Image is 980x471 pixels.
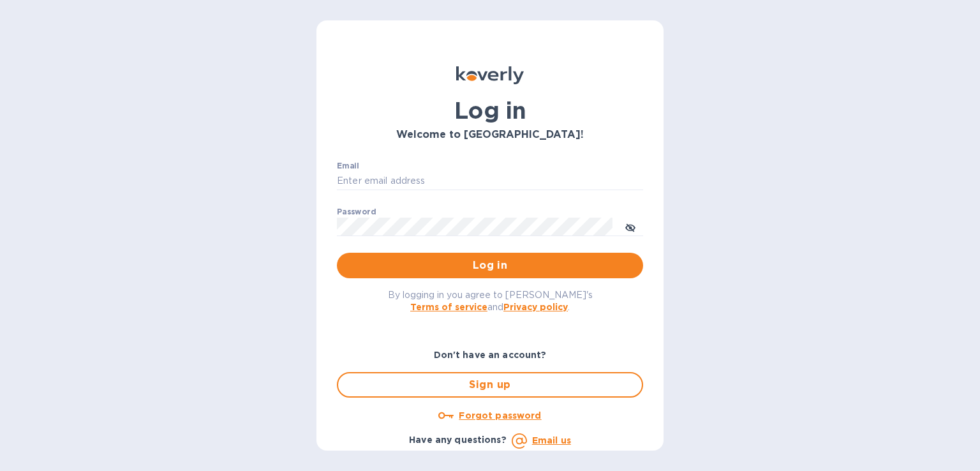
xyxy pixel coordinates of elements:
[456,66,524,84] img: Koverly
[337,129,643,141] h3: Welcome to [GEOGRAPHIC_DATA]!
[410,302,487,312] a: Terms of service
[434,350,547,360] b: Don't have an account?
[337,372,643,398] button: Sign up
[347,258,633,273] span: Log in
[503,302,568,312] a: Privacy policy
[388,290,593,312] span: By logging in you agree to [PERSON_NAME]'s and .
[337,208,376,216] label: Password
[337,172,643,191] input: Enter email address
[337,162,359,170] label: Email
[337,97,643,124] h1: Log in
[409,435,507,445] b: Have any questions?
[459,410,541,421] u: Forgot password
[618,214,643,239] button: toggle password visibility
[348,377,632,392] span: Sign up
[337,253,643,278] button: Log in
[532,435,571,445] a: Email us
